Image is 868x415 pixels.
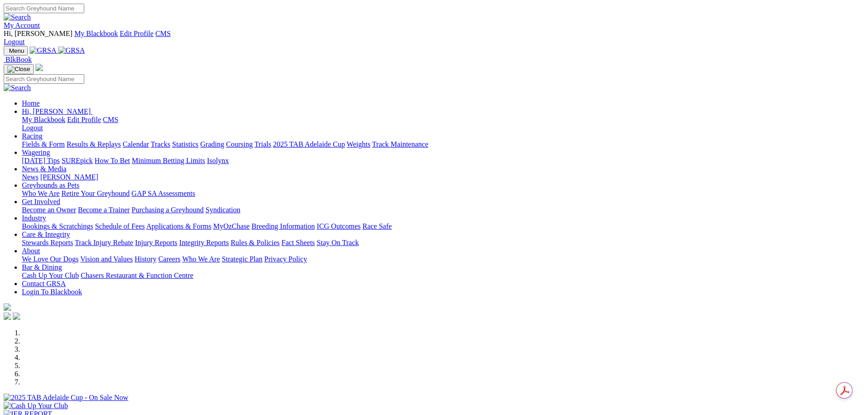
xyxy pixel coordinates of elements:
[22,222,864,231] div: Industry
[7,66,30,73] img: Close
[158,255,180,263] a: Careers
[4,303,11,311] img: logo-grsa-white.png
[67,140,121,148] a: Results & Replays
[22,108,92,115] a: Hi, [PERSON_NAME]
[22,280,66,287] a: Contact GRSA
[22,263,62,271] a: Bar & Dining
[222,255,262,263] a: Strategic Plan
[5,56,32,63] span: BlkBook
[134,255,156,263] a: History
[4,394,128,402] img: 2025 TAB Adelaide Cup - On Sale Now
[22,165,67,173] a: News & Media
[75,239,133,246] a: Track Injury Rebate
[22,198,60,205] a: Get Involved
[372,140,428,148] a: Track Maintenance
[264,255,307,263] a: Privacy Policy
[22,239,864,247] div: Care & Integrity
[213,222,250,230] a: MyOzChase
[67,116,101,123] a: Edit Profile
[22,181,79,189] a: Greyhounds as Pets
[151,140,170,148] a: Tracks
[4,64,34,74] button: Toggle navigation
[4,313,11,320] img: facebook.svg
[22,124,43,132] a: Logout
[62,157,92,164] a: SUREpick
[80,255,133,263] a: Vision and Values
[22,190,864,198] div: Greyhounds as Pets
[30,46,56,55] img: GRSA
[4,38,25,46] a: Logout
[317,239,359,246] a: Stay On Track
[4,30,864,46] div: My Account
[200,140,224,148] a: Grading
[22,149,50,156] a: Wagering
[282,239,315,246] a: Fact Sheets
[362,222,391,230] a: Race Safe
[207,157,229,164] a: Isolynx
[22,272,864,280] div: Bar & Dining
[205,206,240,214] a: Syndication
[103,116,118,123] a: CMS
[58,46,85,55] img: GRSA
[231,239,280,246] a: Rules & Policies
[40,173,98,181] a: [PERSON_NAME]
[22,173,864,181] div: News & Media
[4,402,68,410] img: Cash Up Your Club
[22,190,60,197] a: Who We Are
[317,222,360,230] a: ICG Outcomes
[22,255,78,263] a: We Love Our Dogs
[22,206,76,214] a: Become an Owner
[273,140,345,148] a: 2025 TAB Adelaide Cup
[146,222,211,230] a: Applications & Forms
[9,47,24,54] span: Menu
[132,190,195,197] a: GAP SA Assessments
[252,222,315,230] a: Breeding Information
[4,4,84,13] input: Search
[22,206,864,214] div: Get Involved
[4,30,72,37] span: Hi, [PERSON_NAME]
[62,190,130,197] a: Retire Your Greyhound
[22,288,82,296] a: Login To Blackbook
[123,140,149,148] a: Calendar
[78,206,130,214] a: Become a Trainer
[172,140,199,148] a: Statistics
[4,13,31,21] img: Search
[22,140,65,148] a: Fields & Form
[22,239,73,246] a: Stewards Reports
[22,247,40,255] a: About
[226,140,253,148] a: Coursing
[22,132,42,140] a: Racing
[182,255,220,263] a: Who We Are
[22,222,93,230] a: Bookings & Scratchings
[4,56,32,63] a: BlkBook
[13,313,20,320] img: twitter.svg
[22,157,60,164] a: [DATE] Tips
[22,255,864,263] div: About
[254,140,271,148] a: Trials
[36,64,43,71] img: logo-grsa-white.png
[179,239,229,246] a: Integrity Reports
[22,157,864,165] div: Wagering
[132,157,205,164] a: Minimum Betting Limits
[95,222,144,230] a: Schedule of Fees
[4,74,84,84] input: Search
[135,239,177,246] a: Injury Reports
[74,30,118,37] a: My Blackbook
[22,116,864,132] div: Hi, [PERSON_NAME]
[95,157,130,164] a: How To Bet
[22,108,91,115] span: Hi, [PERSON_NAME]
[22,99,40,107] a: Home
[22,231,70,238] a: Care & Integrity
[81,272,193,279] a: Chasers Restaurant & Function Centre
[4,46,28,56] button: Toggle navigation
[4,21,40,29] a: My Account
[22,140,864,149] div: Racing
[120,30,154,37] a: Edit Profile
[155,30,171,37] a: CMS
[22,214,46,222] a: Industry
[132,206,204,214] a: Purchasing a Greyhound
[22,173,38,181] a: News
[22,272,79,279] a: Cash Up Your Club
[347,140,370,148] a: Weights
[4,84,31,92] img: Search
